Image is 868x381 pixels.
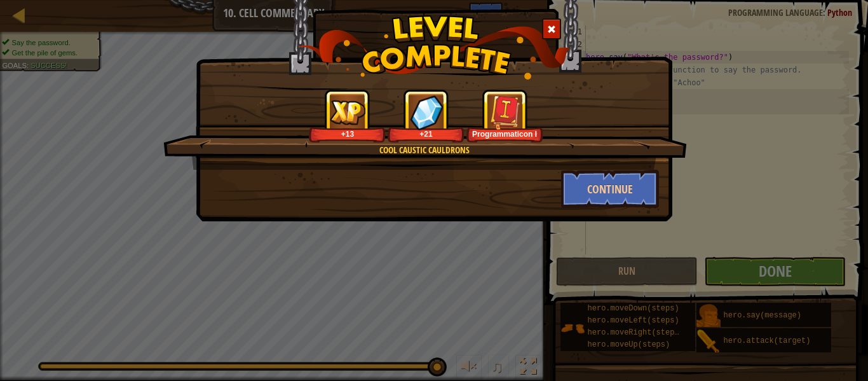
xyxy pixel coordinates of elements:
div: +21 [390,129,462,139]
img: level_complete.png [298,15,571,80]
img: reward_icon_gems.png [410,95,443,130]
div: Cool Caustic Cauldrons [224,144,625,156]
div: Programmaticon I [469,129,541,139]
button: Continue [561,170,660,208]
div: +13 [311,129,383,139]
img: portrait.png [487,95,522,130]
img: reward_icon_xp.png [330,100,365,125]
